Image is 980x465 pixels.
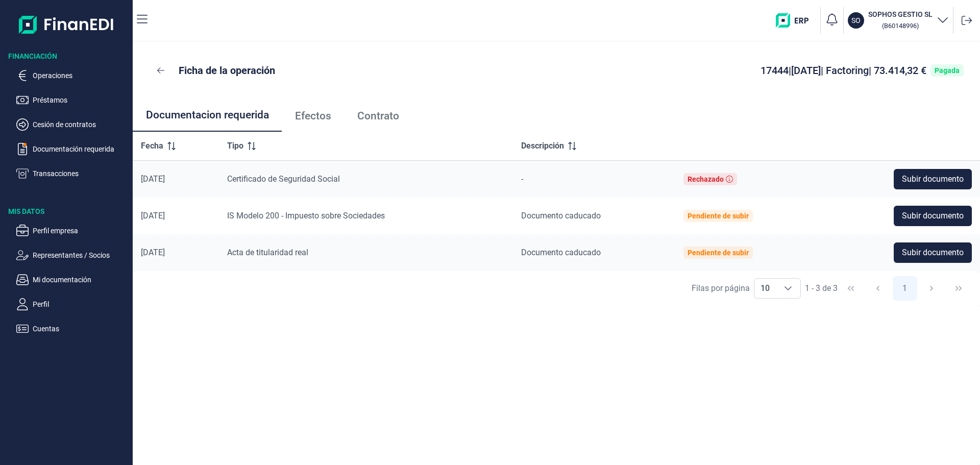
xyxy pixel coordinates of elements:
p: Préstamos [33,94,129,106]
span: Contrato [357,111,399,121]
button: Subir documento [894,206,972,226]
div: Filas por página [692,282,750,295]
span: 17444 | [DATE] | Factoring | 73.414,32 € [761,64,926,77]
button: Next Page [919,276,944,301]
span: Acta de titularidad real [227,248,308,257]
button: Last Page [946,276,971,301]
div: Rechazado [688,175,724,183]
span: Efectos [295,111,331,121]
button: Subir documento [894,242,972,263]
p: Transacciones [33,167,129,180]
p: Ficha de la operación [179,63,275,78]
h3: SOPHOS GESTIO SL [868,9,933,19]
span: Certificado de Seguridad Social [227,174,340,184]
button: Previous Page [866,276,890,301]
span: Subir documento [902,247,964,259]
div: Pendiente de subir [688,249,749,257]
a: Documentacion requerida [133,99,282,133]
div: Choose [776,279,800,298]
button: Cesión de contratos [16,118,129,131]
button: Cuentas [16,323,129,335]
p: Perfil [33,298,129,310]
span: Subir documento [902,173,964,185]
a: Contrato [344,99,412,133]
span: Documento caducado [521,211,601,221]
button: Page 1 [893,276,917,301]
p: Documentación requerida [33,143,129,155]
button: SOSOPHOS GESTIO SL (B60148996) [848,9,949,32]
div: Pendiente de subir [688,212,749,220]
button: Subir documento [894,169,972,189]
span: Descripción [521,140,564,152]
button: First Page [839,276,863,301]
button: Operaciones [16,69,129,82]
img: Logo de aplicación [19,8,114,41]
span: Tipo [227,140,243,152]
button: Mi documentación [16,274,129,286]
p: Representantes / Socios [33,249,129,261]
button: Perfil [16,298,129,310]
span: Fecha [141,140,163,152]
div: Pagada [935,66,960,75]
span: Subir documento [902,210,964,222]
p: SO [851,15,861,26]
span: - [521,174,523,184]
p: Operaciones [33,69,129,82]
img: erp [776,13,816,28]
button: Documentación requerida [16,143,129,155]
small: Copiar cif [882,22,919,30]
a: Efectos [282,99,344,133]
button: Transacciones [16,167,129,180]
div: [DATE] [141,248,211,258]
button: Perfil empresa [16,225,129,237]
p: Cuentas [33,323,129,335]
span: IS Modelo 200 - Impuesto sobre Sociedades [227,211,385,221]
button: Préstamos [16,94,129,106]
div: [DATE] [141,211,211,221]
span: Documentacion requerida [146,110,269,120]
span: 10 [754,279,776,298]
div: [DATE] [141,174,211,184]
span: 1 - 3 de 3 [805,284,838,292]
button: Representantes / Socios [16,249,129,261]
span: Documento caducado [521,248,601,257]
p: Cesión de contratos [33,118,129,131]
p: Mi documentación [33,274,129,286]
p: Perfil empresa [33,225,129,237]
